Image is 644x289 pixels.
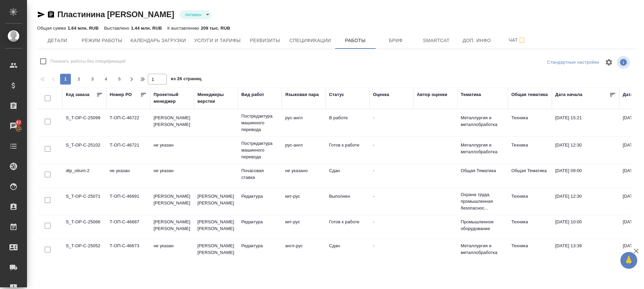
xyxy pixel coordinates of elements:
button: Скопировать ссылку для ЯМессенджера [37,10,45,19]
p: Охрана труда, промышленная безопаснос... [461,191,505,212]
button: 4 [101,74,111,85]
svg: Подписаться [518,36,526,44]
td: Техника [508,190,552,213]
td: S_T-OP-C-25052 [62,239,106,263]
p: Общая сумма [37,26,68,31]
span: Детали [41,36,74,45]
td: [DATE] 13:39 [552,239,619,263]
span: Настроить таблицу [601,54,617,70]
button: Активен [183,12,204,18]
span: Спецификации [289,36,331,45]
p: К выставлению [167,26,201,31]
span: Услуги и тарифы [194,36,241,45]
p: Редактура [241,193,278,200]
a: Пластинина [PERSON_NAME] [57,10,174,19]
span: Smartcat [420,36,453,45]
span: 2 [74,76,84,83]
td: [PERSON_NAME] [PERSON_NAME] [150,190,194,213]
div: Дата начала [555,91,582,98]
button: 🙏 [620,252,637,269]
td: не указан [150,164,194,188]
a: 97 [2,118,25,134]
span: Показать работы без спецификаций [50,58,126,65]
div: Номер PO [110,91,132,98]
span: Реквизиты [249,36,281,45]
p: Промышленное оборудование [461,219,505,232]
p: 209 тыс. RUB [201,26,230,31]
div: Код заказа [66,91,89,98]
p: Выставлено [104,26,131,31]
p: 1.44 млн. RUB [131,26,162,31]
span: 97 [12,119,25,126]
td: Техника [508,111,552,135]
p: Редактура [241,219,278,225]
td: [DATE] 12:30 [552,138,619,162]
td: Т-ОП-С-46673 [106,239,150,263]
a: - [373,115,374,120]
td: не указан [150,239,194,263]
div: Активен [180,10,212,19]
p: Металлургия и металлобработка [461,115,505,128]
span: Доп. инфо [461,36,493,45]
p: Металлургия и металлобработка [461,243,505,256]
td: В работе [326,111,370,135]
div: Менеджеры верстки [197,91,235,105]
td: [PERSON_NAME] [PERSON_NAME] [194,215,238,239]
td: Общая Тематика [508,164,552,188]
td: Т-ОП-С-46687 [106,215,150,239]
a: - [373,168,374,173]
div: Вид работ [241,91,264,98]
div: Языковая пара [285,91,319,98]
span: 3 [87,76,98,83]
span: Посмотреть информацию [617,56,631,69]
span: 🙏 [623,253,635,267]
div: Оценка [373,91,389,98]
span: 5 [114,76,125,83]
td: [DATE] 15:21 [552,111,619,135]
td: S_T-OP-C-25066 [62,215,106,239]
td: Сдан [326,164,370,188]
td: не указан [150,138,194,162]
p: Почасовая ставка [241,167,278,181]
p: 1.64 млн. RUB [68,26,99,31]
p: Постредактура машинного перевода [241,140,278,160]
td: Техника [508,138,552,162]
a: - [373,219,374,224]
td: Т-ОП-С-46721 [106,138,150,162]
span: Работы [339,36,372,45]
div: Тематика [461,91,481,98]
td: Т-ОП-С-46722 [106,111,150,135]
td: [DATE] 12:30 [552,190,619,213]
a: - [373,142,374,148]
p: Общая Тематика [461,167,505,174]
td: [PERSON_NAME] [PERSON_NAME] [194,239,238,263]
td: dtp_otium-2 [62,164,106,188]
div: split button [545,57,601,68]
td: Готов к работе [326,138,370,162]
a: - [373,194,374,199]
td: Техника [508,215,552,239]
div: Статус [329,91,344,98]
a: - [373,243,374,248]
td: [PERSON_NAME] [PERSON_NAME] [194,190,238,213]
td: Выполнен [326,190,370,213]
div: Общая тематика [511,91,548,98]
td: S_T-OP-C-25102 [62,138,106,162]
td: Сдан [326,239,370,263]
td: рус-англ [282,138,326,162]
span: Бриф [380,36,412,45]
button: 2 [74,74,84,85]
td: Готов к работе [326,215,370,239]
td: Техника [508,239,552,263]
div: Проектный менеджер [154,91,191,105]
td: S_T-OP-C-25099 [62,111,106,135]
td: [PERSON_NAME] [PERSON_NAME] [150,111,194,135]
td: не указано [282,164,326,188]
td: кит-рус [282,215,326,239]
td: S_T-OP-C-25071 [62,190,106,213]
td: рус-англ [282,111,326,135]
p: Постредактура машинного перевода [241,113,278,133]
td: не указан [106,164,150,188]
button: Скопировать ссылку [47,10,55,19]
span: Режим работы [82,36,123,45]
